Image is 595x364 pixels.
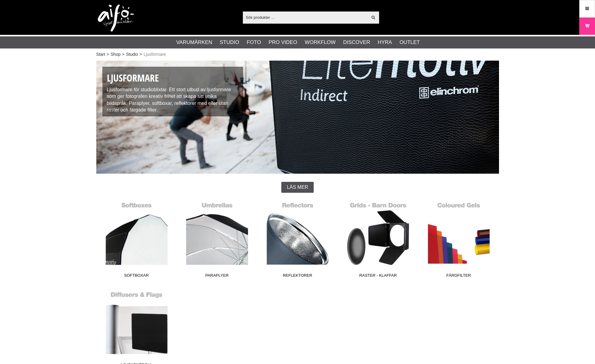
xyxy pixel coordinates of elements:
a: Discover [343,38,370,46]
span: Softboxar [96,272,177,281]
span: > [140,51,142,58]
a: Outlet [399,38,420,46]
a: Raster - Klaffar [338,199,418,281]
a: Foto [247,38,261,46]
span: Paraplyer [177,272,257,281]
span: Ljusformare [144,51,166,58]
a: Shop [111,51,121,58]
input: Sök produkter ... [243,13,368,22]
span: Läs mer [287,185,308,190]
a: Softboxar [96,199,177,281]
a: Studio [126,51,138,58]
img: logo.png [98,5,134,32]
a: Start [96,51,105,58]
span: Raster - Klaffar [338,272,418,281]
a: Pro Video [269,38,297,46]
a: Varumärken [176,38,212,46]
h1: Ljusformare [107,71,239,85]
span: > [122,51,124,58]
span: Reflektorer [257,272,338,281]
a: Reflektorer [257,199,338,281]
div: Ljusformare för studioblixtar. Ett stort utbud av ljusformare som ger fotografen kreativ frihet a... [102,67,243,116]
span: > [107,51,109,58]
a: Paraplyer [177,199,257,281]
a: Studio [220,38,239,46]
a: Workflow [305,38,336,46]
a: Färgfilter [418,199,499,281]
span: Färgfilter [418,272,499,281]
a: Hyra [378,38,392,46]
img: Ljusformare Studio [96,61,499,174]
